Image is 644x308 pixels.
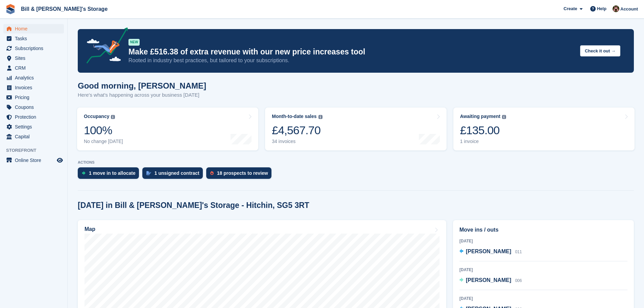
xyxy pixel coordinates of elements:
[597,5,606,12] span: Help
[502,115,506,119] img: icon-info-grey-7440780725fd019a000dd9b08b2336e03edf1995a4989e88bcd33f0948082b44.svg
[459,267,627,273] div: [DATE]
[78,91,206,99] p: Here's what's happening across your business [DATE]
[128,57,575,64] p: Rooted in industry best practices, but tailored to your subscriptions.
[15,156,55,165] span: Online Store
[78,201,309,210] h2: [DATE] in Bill & [PERSON_NAME]'s Storage - Hitchin, SG5 3RT
[459,295,627,302] div: [DATE]
[210,171,214,175] img: prospect-51fa495bee0391a8d652442698ab0144808aea92771e9ea1ae160a38d050c398.svg
[89,170,136,176] div: 1 move in to allocate
[81,27,128,66] img: price-adjustments-announcement-icon-8257ccfd72463d97f412b2fc003d46551f7dbcb40ab6d574587a9cd5c0d94...
[3,83,64,92] a: menu
[56,156,64,164] a: Preview store
[15,83,55,92] span: Invoices
[15,73,55,82] span: Analytics
[6,147,67,154] span: Storefront
[3,93,64,102] a: menu
[77,108,258,150] a: Occupancy 100% No change [DATE]
[620,6,638,13] span: Account
[15,112,55,122] span: Protection
[459,247,522,256] a: [PERSON_NAME] 011
[15,93,55,102] span: Pricing
[272,123,322,137] div: £4,567.70
[15,132,55,141] span: Capital
[3,112,64,122] a: menu
[15,44,55,53] span: Subscriptions
[265,108,446,150] a: Month-to-date sales £4,567.70 34 invoices
[217,170,268,176] div: 18 prospects to review
[3,122,64,132] a: menu
[515,278,522,283] span: 006
[78,160,634,165] p: ACTIONS
[459,226,627,234] h2: Move ins / outs
[82,171,86,175] img: move_ins_to_allocate_icon-fdf77a2bb77ea45bf5b3d319d69a93e2d87916cf1d5bf7949dd705db3b84f3ca.svg
[613,5,619,12] img: Jack Bottesch
[515,250,522,254] span: 011
[15,102,55,112] span: Coupons
[459,276,522,285] a: [PERSON_NAME] 006
[84,123,123,137] div: 100%
[272,114,316,119] div: Month-to-date sales
[84,114,109,119] div: Occupancy
[318,115,323,119] img: icon-info-grey-7440780725fd019a000dd9b08b2336e03edf1995a4989e88bcd33f0948082b44.svg
[111,115,115,119] img: icon-info-grey-7440780725fd019a000dd9b08b2336e03edf1995a4989e88bcd33f0948082b44.svg
[18,3,110,15] a: Bill & [PERSON_NAME]'s Storage
[15,53,55,63] span: Sites
[3,44,64,53] a: menu
[272,139,322,144] div: 34 invoices
[142,167,206,182] a: 1 unsigned contract
[85,226,95,232] h2: Map
[78,81,206,90] h1: Good morning, [PERSON_NAME]
[3,24,64,33] a: menu
[154,170,199,176] div: 1 unsigned contract
[128,39,140,46] div: NEW
[460,123,506,137] div: £135.00
[3,73,64,82] a: menu
[206,167,275,182] a: 18 prospects to review
[459,238,627,244] div: [DATE]
[78,167,142,182] a: 1 move in to allocate
[3,34,64,43] a: menu
[580,45,620,56] button: Check it out →
[15,122,55,132] span: Settings
[146,171,151,175] img: contract_signature_icon-13c848040528278c33f63329250d36e43548de30e8caae1d1a13099fd9432cc5.svg
[3,63,64,73] a: menu
[466,248,511,254] span: [PERSON_NAME]
[460,139,506,144] div: 1 invoice
[84,139,123,144] div: No change [DATE]
[128,47,575,57] p: Make £516.38 of extra revenue with our new price increases tool
[3,156,64,165] a: menu
[3,132,64,141] a: menu
[15,34,55,43] span: Tasks
[5,4,16,14] img: stora-icon-8386f47178a22dfd0bd8f6a31ec36ba5ce8667c1dd55bd0f319d3a0aa187defe.svg
[460,114,501,119] div: Awaiting payment
[453,108,635,150] a: Awaiting payment £135.00 1 invoice
[15,63,55,73] span: CRM
[15,24,55,33] span: Home
[3,102,64,112] a: menu
[466,277,511,283] span: [PERSON_NAME]
[3,53,64,63] a: menu
[564,5,577,12] span: Create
